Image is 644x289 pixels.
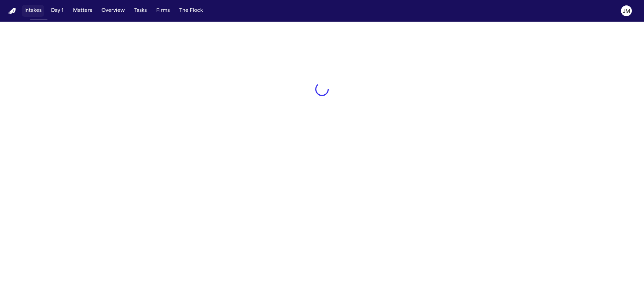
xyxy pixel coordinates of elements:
button: Overview [99,5,128,17]
text: JM [623,9,630,14]
button: Intakes [22,5,44,17]
a: Home [8,8,16,14]
button: Day 1 [48,5,66,17]
button: Firms [154,5,172,17]
img: Finch Logo [8,8,16,14]
button: The Flock [177,5,206,17]
button: Matters [70,5,95,17]
button: Tasks [132,5,149,17]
